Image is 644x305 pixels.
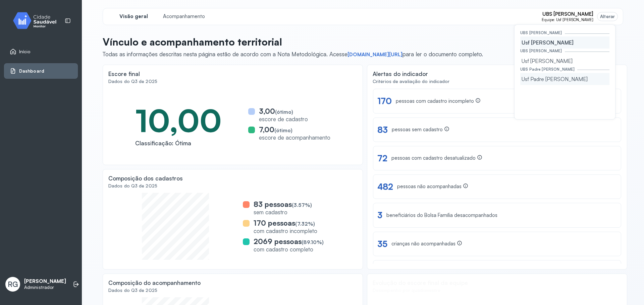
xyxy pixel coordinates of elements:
div: 35 [377,239,387,249]
a: [DOMAIN_NAME][URL] [347,51,402,58]
div: Usf [PERSON_NAME] [520,36,609,49]
a: Dashboard [10,68,72,74]
p: Administrador [24,285,66,290]
div: Classificação: Ótima [135,140,222,147]
div: escore de cadastro [259,116,308,123]
span: Acompanhamento [163,13,205,20]
div: Escore final [108,70,140,77]
div: crianças não acompanhadas [391,240,462,247]
div: Dados do Q3 de 2025 [108,79,357,84]
span: RG [8,280,18,289]
div: Alertas do indicador [373,70,428,77]
div: Alterar [600,14,615,19]
div: Composição dos cadastros [108,175,183,182]
a: Início [10,48,72,55]
img: monitor.svg [7,11,67,30]
div: 10,00 [135,101,222,140]
div: com cadastro completo [254,246,324,253]
div: pessoas não acompanhadas [397,183,468,190]
span: Início [19,49,31,55]
div: UBS [PERSON_NAME] [520,49,562,53]
div: 170 pessoas [254,219,317,227]
div: 3 [377,210,382,220]
div: com cadastro incompleto [254,227,317,234]
div: UBS Padre [PERSON_NAME] [520,67,575,72]
div: beneficiários do Bolsa Família desacompanhados [386,212,497,219]
div: 83 [377,125,388,135]
span: Equipe: Usf [PERSON_NAME] [542,17,594,22]
div: escore de acompanhamento [259,134,330,141]
div: sem cadastro [254,209,312,216]
div: 7,00 [259,125,330,134]
div: Usf Padre [PERSON_NAME] [520,73,609,85]
span: (3.57%) [292,202,312,208]
div: 3,00 [259,107,308,116]
span: Dashboard [19,68,44,74]
span: UBS [PERSON_NAME] [542,11,593,17]
span: (89.10%) [302,239,324,245]
div: Dados do Q3 de 2025 [108,183,357,189]
span: (ótimo) [275,109,293,115]
div: Usf [PERSON_NAME] [520,55,609,67]
span: Todas as informações descritas nesta página estão de acordo com a Nota Metodológica. Acesse para ... [103,51,483,58]
div: Composição do acompanhamento [108,279,201,286]
div: UBS [PERSON_NAME] [520,30,562,35]
div: 482 [377,181,393,192]
div: 2069 pessoas [254,237,324,246]
p: [PERSON_NAME] [24,278,66,285]
p: Vínculo e acompanhamento territorial [103,36,483,48]
div: 83 pessoas [254,200,312,209]
div: pessoas com cadastro desatualizado [391,155,482,162]
div: pessoas sem cadastro [392,126,449,133]
div: 170 [377,96,392,106]
div: pessoas com cadastro incompleto [396,98,481,105]
span: Visão geral [119,13,148,20]
div: 72 [377,153,387,163]
span: (7.32%) [295,221,315,227]
div: Critérios de avaliação do indicador [373,79,622,84]
span: (ótimo) [274,127,292,134]
div: Dados do Q3 de 2025 [108,288,357,293]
